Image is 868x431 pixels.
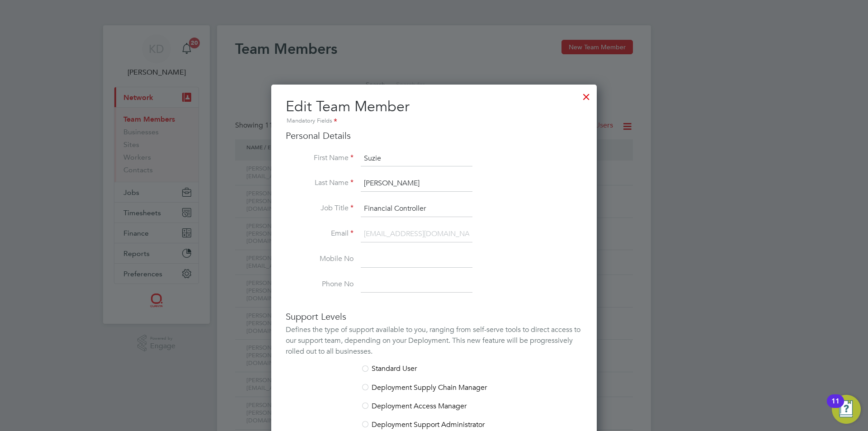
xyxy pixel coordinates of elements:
[286,116,582,126] div: Mandatory Fields
[286,383,582,402] li: Deployment Supply Chain Manager
[286,204,354,213] label: Job Title
[286,324,582,357] div: Defines the type of support available to you, ranging from self-serve tools to direct access to o...
[286,97,582,126] h2: Edit Team Member
[286,364,582,383] li: Standard User
[286,130,582,142] h3: Personal Details
[286,229,354,238] label: Email
[286,311,582,322] h3: Support Levels
[286,402,582,420] li: Deployment Access Manager
[832,395,861,424] button: Open Resource Center, 11 new notifications
[831,401,840,413] div: 11
[286,153,354,163] label: First Name
[286,279,354,289] label: Phone No
[286,178,354,188] label: Last Name
[286,254,354,264] label: Mobile No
